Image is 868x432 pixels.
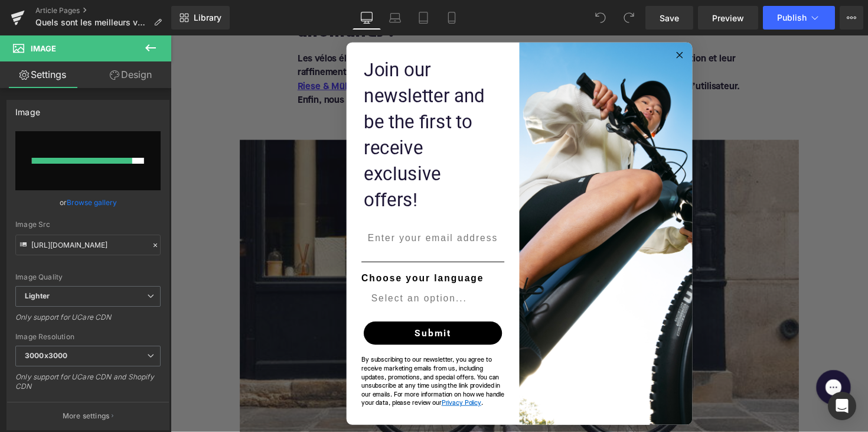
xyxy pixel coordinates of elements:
label: Choose your language [195,243,342,258]
span: Publish [777,13,807,22]
div: Only support for UCare CDN [15,313,161,330]
button: Close dialog [514,13,528,27]
a: Browse gallery [67,192,117,213]
span: Preview [712,12,744,24]
b: 3000x3000 [25,351,67,360]
input: Link [15,235,161,255]
b: Lighter [25,291,50,300]
span: By subscribing to our newsletter, you agree to receive marketing emails from us, including update... [195,330,342,380]
p: More settings [63,411,110,421]
button: Submit [198,293,340,317]
div: Open Intercom Messenger [828,392,856,420]
a: Design [88,61,174,88]
a: Mobile [438,6,466,30]
a: Laptop [381,6,409,30]
span: Save [660,12,679,24]
img: 0440a21a-8208-4d26-97e2-43cc870188bd.jpeg [357,7,534,399]
button: More settings [7,402,169,430]
iframe: Gorgias live chat messenger [655,339,703,382]
button: Show Options [325,258,337,281]
a: New Library [171,6,230,30]
div: Image Resolution [15,333,161,341]
div: Image Src [15,220,161,229]
span: Image [31,44,56,53]
button: Publish [763,6,835,30]
a: Preview [698,6,758,30]
a: Privacy Policy [278,373,318,381]
input: Select an option... [205,258,325,281]
button: More [840,6,863,30]
a: Tablet [409,6,438,30]
img: underline [195,232,342,232]
a: Article Pages [35,6,171,15]
div: Image Quality [15,273,161,281]
button: Undo [589,6,612,30]
a: Desktop [353,6,381,30]
button: Redo [617,6,641,30]
span: Join our newsletter and be the first to receive exclusive offers! [198,24,322,180]
div: or [15,196,161,209]
div: Only support for UCare CDN and Shopify CDN [15,372,161,399]
span: Quels sont les meilleurs vélos électriques allemands ? [35,18,149,27]
input: Enter your email address [192,196,342,220]
span: Library [194,12,221,23]
div: Image [15,100,40,117]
